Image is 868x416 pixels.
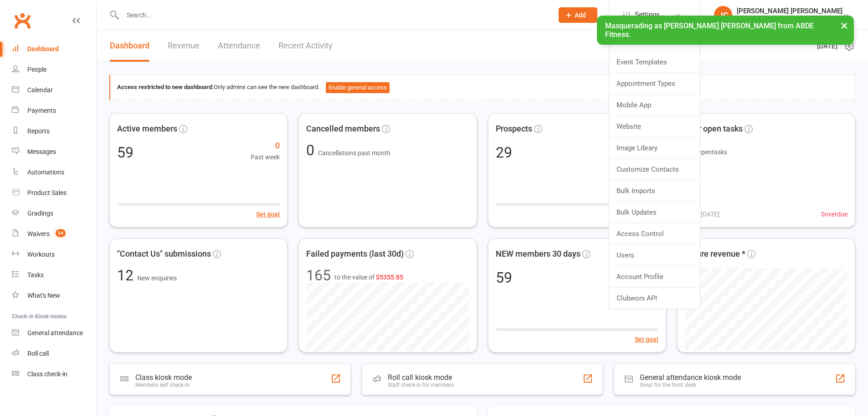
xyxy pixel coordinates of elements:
span: 12 [117,267,137,284]
a: Bulk Imports [609,180,700,201]
span: 0 [251,139,280,153]
div: Calendar [27,86,53,94]
div: Staff check-in for members [388,382,454,388]
div: Only admins can see the new dashboard. [117,82,848,93]
a: Access Control [609,223,700,244]
a: Gradings [12,203,96,224]
a: Mobile App [609,95,700,116]
a: Reports [12,121,96,142]
div: Class kiosk mode [135,373,192,382]
span: Past week [251,152,280,162]
button: Enable general access [326,82,390,93]
a: Messages [12,142,96,162]
a: Bulk Updates [609,202,700,223]
a: Workouts [12,244,96,265]
a: Appointment Types [609,73,700,94]
div: Roll call kiosk mode [388,373,454,382]
div: Members self check-in [135,382,192,388]
div: Workouts [27,251,55,258]
span: 24 [56,229,66,237]
span: Active members [117,122,177,136]
span: Open tasks [697,148,727,156]
a: General attendance kiosk mode [12,323,96,343]
div: Waivers [27,230,50,237]
a: Tasks [12,265,96,285]
a: Roll call [12,343,96,364]
div: Automations [27,169,64,176]
a: Clubworx [11,9,34,32]
div: People [27,66,46,73]
strong: Access restricted to new dashboard: [117,84,214,90]
div: General attendance kiosk mode [640,373,741,382]
span: 0 overdue [821,209,847,219]
a: Website [609,116,700,137]
span: Masquerading as [PERSON_NAME] [PERSON_NAME] from ABDE Fitness. [605,21,814,39]
a: Event Templates [609,52,700,73]
div: Reports [27,127,50,135]
a: Waivers 24 [12,224,96,244]
div: Great for the front desk [640,382,741,388]
a: Users [609,245,700,266]
div: Dashboard [27,45,59,53]
div: Gradings [27,210,53,217]
a: Image Library [609,137,700,158]
a: Calendar [12,80,96,100]
div: ABDE Fitness [737,15,842,23]
span: Prospects [496,122,532,136]
div: 165 [306,268,331,283]
div: General attendance [27,329,83,337]
span: 0 Due [DATE] [685,209,719,219]
span: Your open tasks [685,122,743,136]
div: Tasks [27,271,44,279]
a: Account Profile [609,266,700,287]
a: Automations [12,162,96,183]
a: Dashboard [12,39,96,59]
div: 29 [496,145,512,160]
div: Product Sales [27,189,67,196]
input: Search... [120,9,547,21]
span: "Contact Us" submissions [117,247,211,261]
div: 59 [117,145,134,160]
a: Product Sales [12,183,96,203]
span: Add [575,11,586,19]
a: People [12,59,96,80]
button: × [836,16,853,35]
span: Cancelled members [306,122,380,136]
button: Set goal [256,209,280,219]
div: Payments [27,107,56,114]
span: Future revenue * [685,247,745,261]
div: Messages [27,148,56,155]
div: Roll call [27,350,49,357]
span: NEW members 30 days [496,247,580,261]
span: Cancellations past month [318,149,390,157]
span: Failed payments (last 30d) [306,247,404,261]
a: Clubworx API [609,288,700,309]
button: Set goal [635,334,658,344]
div: [PERSON_NAME] [PERSON_NAME] [737,7,842,15]
div: JC [714,6,732,24]
span: to the value of [334,272,403,282]
div: What's New [27,292,60,299]
span: 0 [306,142,318,159]
a: Customize Contacts [609,159,700,180]
a: What's New [12,285,96,306]
a: Class kiosk mode [12,364,96,384]
span: New enquiries [137,274,177,282]
a: Payments [12,100,96,121]
div: Class check-in [27,370,67,378]
span: Settings [635,5,660,25]
span: $5355.85 [376,274,403,281]
button: Add [559,7,597,23]
div: 59 [496,270,512,285]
